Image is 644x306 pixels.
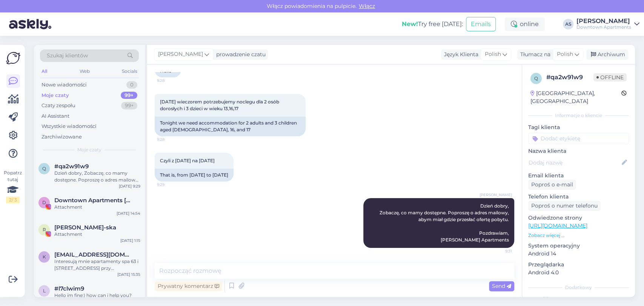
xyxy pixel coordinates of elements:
[466,17,496,31] button: Emails
[158,50,203,58] span: [PERSON_NAME]
[54,231,140,238] div: Attachment
[120,238,140,243] div: [DATE] 1:15
[47,52,88,60] span: Szukaj klientów
[505,17,545,31] div: online
[120,66,139,76] div: Socials
[54,251,133,258] span: kjurczuk34@gmail.com
[528,295,629,303] p: Notatki
[155,117,306,136] div: Tonight we need accommodation for 2 adults and 3 children aged [DEMOGRAPHIC_DATA], 16, and 17
[528,180,576,190] div: Poproś o e-mail
[41,123,97,130] div: Wszystkie wiadomości
[157,78,185,83] span: 9:28
[492,283,511,289] span: Send
[557,50,573,58] span: Polish
[155,281,222,291] div: Prywatny komentarz
[78,66,91,76] div: Web
[43,288,46,294] span: l
[402,20,418,28] b: New!
[528,261,629,269] p: Przeglądarka
[42,200,46,205] span: D
[41,81,87,89] div: Nowe wiadomości
[119,183,140,189] div: [DATE] 9:29
[528,201,601,211] div: Poproś o numer telefonu
[41,112,69,120] div: AI Assistant
[6,51,20,65] img: Askly Logo
[586,49,628,60] div: Archiwum
[546,73,593,82] div: # qa2w91w9
[43,227,46,232] span: R
[441,51,478,58] div: Język Klienta
[54,163,89,170] span: #qa2w91w9
[6,197,20,203] div: 2 / 3
[528,232,629,239] p: Zobacz więcej ...
[126,81,137,89] div: 0
[41,133,82,141] div: Zarchiwizowane
[357,3,377,9] span: Włącz
[528,242,629,250] p: System operacyjny
[121,102,137,109] div: 99+
[54,224,116,231] span: Renata Iwona Roma-ska
[528,172,629,180] p: Email klienta
[43,254,46,260] span: k
[157,137,185,142] span: 9:28
[160,99,280,111] span: [DATE] wieczorem potrzebujemy noclegu dla 2 osób dorosłych i 3 dzieci w wieku 13,16,17
[576,24,631,30] div: Downtown Apartments
[528,147,629,155] p: Nazwa klienta
[54,197,133,204] span: Downtown Apartments Kraków
[160,158,215,163] span: Czyli z [DATE] na [DATE]
[402,20,463,29] div: Try free [DATE]:
[6,169,20,203] div: Popatrz tutaj
[534,75,538,81] span: q
[40,66,49,76] div: All
[480,192,512,198] span: [PERSON_NAME]
[576,18,631,24] div: [PERSON_NAME]
[593,73,627,81] span: Offline
[117,272,140,277] div: [DATE] 15:35
[54,170,140,183] div: Dzień dobry, Zobaczę, co mamy dostępne. Poproszę o adres mailowy, abym miał gdzie przesłać ofertę...
[528,269,629,277] p: Android 4.0
[155,169,234,181] div: That is, from [DATE] to [DATE]
[117,211,140,216] div: [DATE] 14:54
[121,92,137,99] div: 99+
[528,250,629,258] p: Android 14
[576,18,639,30] a: [PERSON_NAME]Downtown Apartments
[528,133,629,144] input: Dodać etykietę
[528,112,629,119] div: Informacje o kliencie
[213,51,266,58] div: prowadzenie czatu
[54,258,140,272] div: Interesują mnie apartamenty spa 63 i [STREET_ADDRESS] przy [STREET_ADDRESS] oraz apartament nowa ...
[54,285,84,292] span: #l7clwim9
[563,19,573,29] div: AS
[54,204,140,211] div: Attachment
[528,222,587,229] a: [URL][DOMAIN_NAME]
[41,102,75,109] div: Czaty zespołu
[54,292,140,299] div: Hello im fine:) how can i help you?
[484,248,512,254] span: 9:31
[528,214,629,222] p: Odwiedzone strony
[157,182,185,188] span: 9:29
[42,166,46,171] span: q
[77,146,101,153] span: Moje czaty
[41,92,69,99] div: Moje czaty
[528,284,629,291] div: Dodatkowy
[528,193,629,201] p: Telefon klienta
[530,89,621,105] div: [GEOGRAPHIC_DATA], [GEOGRAPHIC_DATA]
[528,123,629,131] p: Tagi klienta
[485,50,501,58] span: Polish
[529,158,620,167] input: Dodaj nazwę
[517,51,550,58] div: Tłumacz na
